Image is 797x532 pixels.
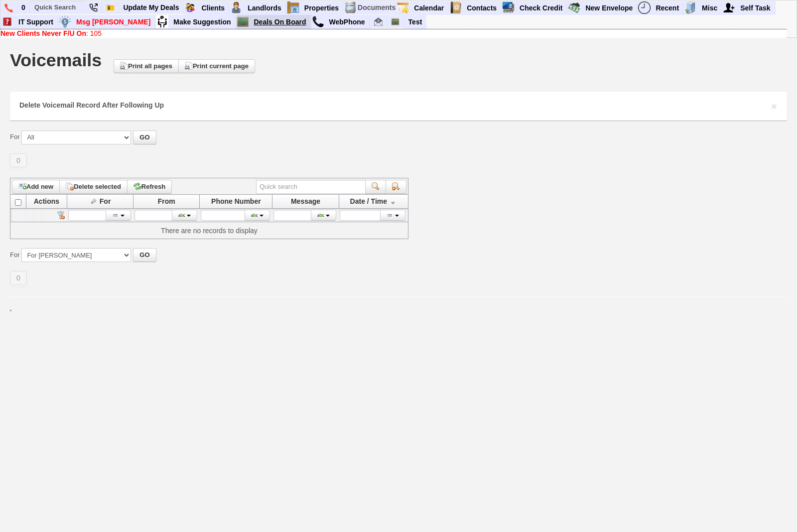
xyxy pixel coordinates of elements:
[256,180,366,194] input: Quick search
[516,1,567,14] a: Check Credit
[10,133,20,141] label: For
[502,1,515,14] img: creditreport.png
[169,15,235,28] a: Make Suggestion
[127,180,172,194] a: Refresh
[638,1,651,14] img: recent.png
[350,197,387,205] span: Date / Time
[684,1,697,14] img: officebldg.png
[244,1,286,14] a: Landlords
[10,271,27,285] a: 0
[158,197,175,205] span: From
[0,29,102,37] a: New Clients Never F/U On: 105
[89,3,98,12] img: phone22.png
[76,18,150,26] font: Msg [PERSON_NAME]
[156,15,168,28] img: su2.jpg
[10,153,27,167] a: 0
[357,1,396,14] td: Documents
[463,1,501,14] a: Contacts
[1,15,13,28] img: help2.png
[568,1,580,14] img: gmoney.png
[133,131,156,144] button: GO
[100,197,111,205] span: For
[114,59,179,73] a: Print all pages
[14,15,58,28] a: IT Support
[374,17,383,26] img: email.png
[397,1,409,14] img: appt_icon.png
[698,1,722,14] a: Misc
[133,248,156,262] button: GO
[72,15,155,28] a: Msg [PERSON_NAME]
[211,197,261,205] span: Phone Number
[10,251,20,260] label: For
[12,180,60,194] a: Add new
[10,222,408,239] td: There are no records to display
[581,1,637,14] a: New Envelope
[4,3,13,12] img: phone.png
[300,1,343,14] a: Properties
[26,194,67,209] th: Actions
[344,1,357,14] img: docs.png
[0,29,86,37] b: New Clients Never F/U On
[391,17,399,26] img: chalkboard.png
[449,1,462,14] img: contact.png
[410,1,448,14] a: Calendar
[652,1,683,14] a: Recent
[10,51,102,69] h1: Voicemails
[106,3,115,12] img: Bookmark.png
[250,15,311,28] a: Deals On Board
[19,101,164,109] b: Delete Voicemail Record After Following Up
[30,1,85,13] input: Quick Search
[325,15,370,28] a: WebPhone
[287,1,299,14] img: properties.png
[237,15,249,28] img: chalkboard.png
[291,197,320,205] span: Message
[723,1,735,14] img: myadd.png
[59,180,128,194] button: Delete selected
[736,1,775,14] a: Self Task
[230,1,243,14] img: landlord.png
[178,59,255,73] a: Print current page
[184,1,196,14] img: clients.png
[57,211,65,219] a: Reset filter row
[59,15,71,28] img: money.png
[312,15,324,28] img: call.png
[197,1,229,14] a: Clients
[17,1,30,14] a: 0
[404,15,426,28] a: Test
[119,1,183,14] a: Update My Deals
